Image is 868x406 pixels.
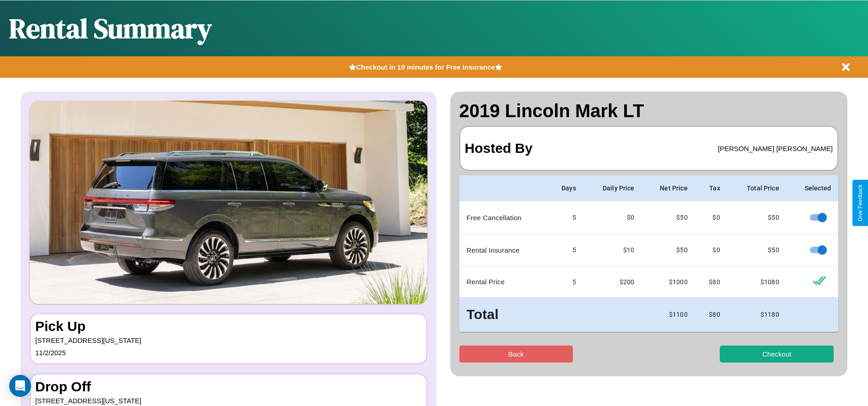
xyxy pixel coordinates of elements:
[35,346,422,359] p: 11 / 2 / 2025
[728,266,787,298] td: $ 1080
[35,334,422,346] p: [STREET_ADDRESS][US_STATE]
[728,201,787,234] td: $ 50
[583,175,642,201] th: Daily Price
[547,201,583,234] td: 5
[35,379,422,395] h3: Drop Off
[695,234,728,266] td: $0
[459,346,573,363] button: Back
[718,142,833,155] p: [PERSON_NAME] [PERSON_NAME]
[547,266,583,298] td: 5
[642,201,695,234] td: $ 50
[467,276,539,288] p: Rental Price
[728,298,787,332] td: $ 1180
[547,175,583,201] th: Days
[857,184,863,222] div: Give Feedback
[583,201,642,234] td: $0
[642,298,695,332] td: $ 1100
[356,63,495,71] b: Checkout in 10 minutes for Free Insurance
[583,266,642,298] td: $ 200
[583,234,642,266] td: $10
[695,201,728,234] td: $0
[695,266,728,298] td: $ 80
[467,305,539,325] h3: Total
[467,244,539,256] p: Rental Insurance
[642,234,695,266] td: $ 50
[459,101,839,121] h2: 2019 Lincoln Mark LT
[728,234,787,266] td: $ 50
[9,10,212,47] h1: Rental Summary
[787,175,838,201] th: Selected
[642,175,695,201] th: Net Price
[459,175,839,332] table: simple table
[695,175,728,201] th: Tax
[728,175,787,201] th: Total Price
[35,319,422,334] h3: Pick Up
[642,266,695,298] td: $ 1000
[720,346,834,363] button: Checkout
[695,298,728,332] td: $ 80
[547,234,583,266] td: 5
[465,131,533,165] h3: Hosted By
[9,375,31,397] div: Open Intercom Messenger
[467,211,539,224] p: Free Cancellation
